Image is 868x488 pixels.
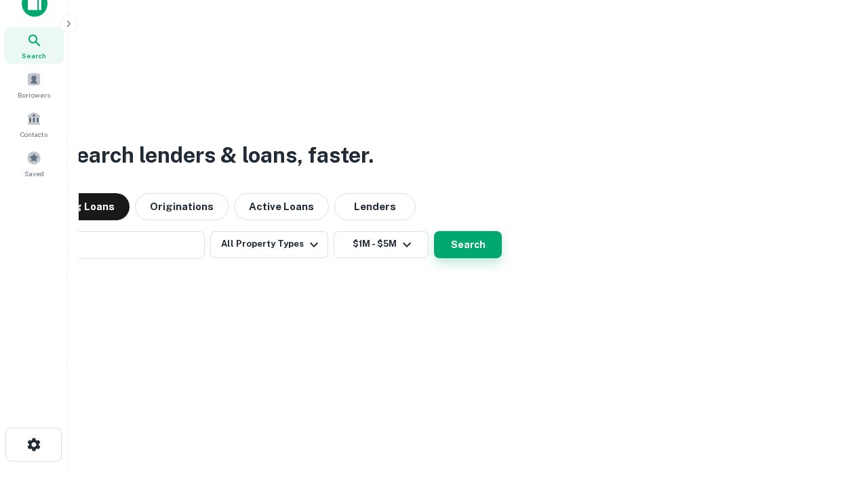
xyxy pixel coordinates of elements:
[334,231,429,258] button: $1M - $5M
[4,145,64,182] a: Saved
[20,129,47,140] span: Contacts
[18,89,50,100] span: Borrowers
[434,231,502,258] button: Search
[210,231,328,258] button: All Property Types
[135,193,229,220] button: Originations
[800,380,868,445] iframe: Chat Widget
[4,106,64,142] a: Contacts
[22,50,46,61] span: Search
[62,139,374,171] h3: Search lenders & loans, faster.
[4,66,64,103] a: Borrowers
[4,27,64,64] a: Search
[24,168,44,179] span: Saved
[234,193,329,220] button: Active Loans
[334,193,416,220] button: Lenders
